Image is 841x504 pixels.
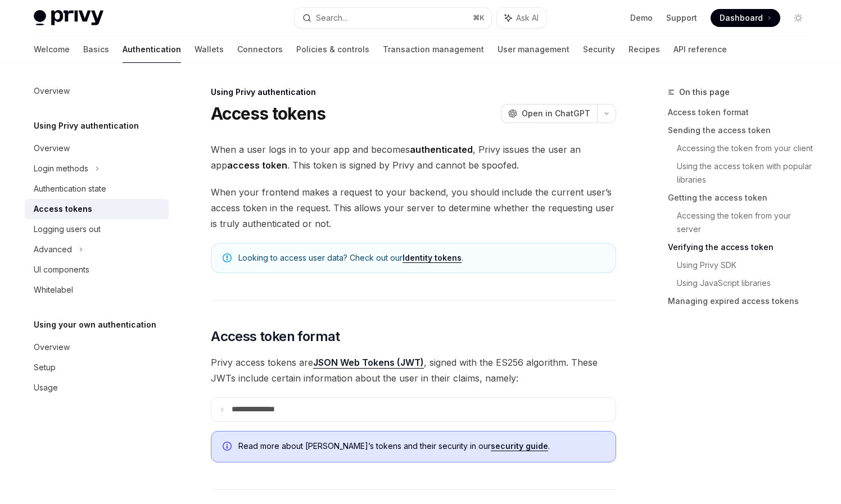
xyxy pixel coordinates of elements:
[25,138,169,158] a: Overview
[296,36,369,63] a: Policies & controls
[673,36,727,63] a: API reference
[25,378,169,398] a: Usage
[211,328,340,346] span: Access token format
[473,13,485,22] span: ⌘ K
[313,357,424,369] a: JSON Web Tokens (JWT)
[238,441,604,452] span: Read more about [PERSON_NAME]’s tokens and their security in our .
[677,207,816,238] a: Accessing the token from your server
[668,189,816,207] a: Getting the access token
[25,260,169,280] a: UI components
[383,36,484,63] a: Transaction management
[497,8,546,28] button: Ask AI
[25,219,169,239] a: Logging users out
[25,199,169,219] a: Access tokens
[34,142,70,155] div: Overview
[123,36,181,63] a: Authentication
[34,119,139,133] h5: Using Privy authentication
[227,160,287,171] strong: access token
[25,81,169,101] a: Overview
[668,121,816,139] a: Sending the access token
[668,292,816,310] a: Managing expired access tokens
[25,280,169,300] a: Whitelabel
[516,12,539,24] span: Ask AI
[211,142,616,173] span: When a user logs in to your app and becomes , Privy issues the user an app . This token is signed...
[211,184,616,231] span: When your frontend makes a request to your backend, you should include the current user’s access ...
[238,252,604,264] span: Looking to access user data? Check out our .
[403,253,462,263] a: Identity tokens
[316,11,347,25] div: Search...
[501,104,597,123] button: Open in ChatGPT
[666,12,697,24] a: Support
[295,8,491,28] button: Search...⌘K
[223,442,234,453] svg: Info
[34,340,70,354] div: Overview
[789,9,807,27] button: Toggle dark mode
[237,36,283,63] a: Connectors
[83,36,109,63] a: Basics
[211,103,325,124] h1: Access tokens
[668,103,816,121] a: Access token format
[25,179,169,199] a: Authentication state
[34,84,70,98] div: Overview
[34,36,70,63] a: Welcome
[410,144,473,155] strong: authenticated
[211,355,616,386] span: Privy access tokens are , signed with the ES256 algorithm. These JWTs include certain information...
[25,357,169,378] a: Setup
[711,9,780,27] a: Dashboard
[34,202,92,216] div: Access tokens
[630,12,653,24] a: Demo
[677,157,816,189] a: Using the access token with popular libraries
[223,253,232,262] svg: Note
[25,337,169,357] a: Overview
[677,274,816,292] a: Using JavaScript libraries
[34,223,101,236] div: Logging users out
[629,36,660,63] a: Recipes
[34,10,103,26] img: light logo
[679,85,730,99] span: On this page
[491,441,548,451] a: security guide
[34,162,88,175] div: Login methods
[583,36,615,63] a: Security
[34,318,156,332] h5: Using your own authentication
[34,283,73,297] div: Whitelabel
[211,87,616,98] div: Using Privy authentication
[720,12,763,24] span: Dashboard
[677,256,816,274] a: Using Privy SDK
[677,139,816,157] a: Accessing the token from your client
[34,243,72,256] div: Advanced
[34,381,58,394] div: Usage
[498,36,569,63] a: User management
[34,361,56,374] div: Setup
[195,36,224,63] a: Wallets
[34,263,89,276] div: UI components
[668,238,816,256] a: Verifying the access token
[34,182,106,196] div: Authentication state
[522,108,590,119] span: Open in ChatGPT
